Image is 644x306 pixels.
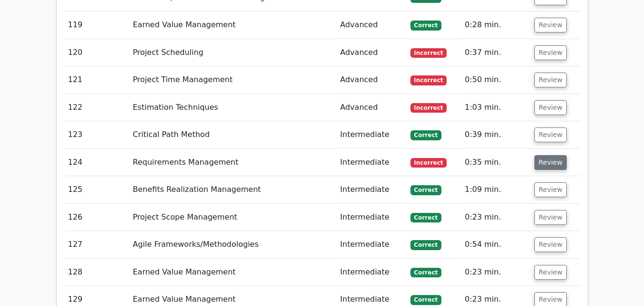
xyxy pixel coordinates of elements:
td: Estimation Techniques [129,94,337,121]
td: 1:09 min. [461,176,531,203]
span: Incorrect [410,103,447,113]
td: Intermediate [337,204,407,231]
td: Intermediate [337,176,407,203]
td: Advanced [337,39,407,66]
td: Intermediate [337,121,407,148]
span: Correct [410,213,441,222]
td: Intermediate [337,149,407,176]
td: 0:37 min. [461,39,531,66]
td: 123 [64,121,129,148]
button: Review [534,127,567,142]
td: 125 [64,176,129,203]
td: 119 [64,11,129,39]
td: 122 [64,94,129,121]
td: Advanced [337,11,407,39]
td: Critical Path Method [129,121,337,148]
td: 0:54 min. [461,231,531,258]
td: 120 [64,39,129,66]
span: Correct [410,185,441,195]
td: 1:03 min. [461,94,531,121]
span: Incorrect [410,75,447,85]
td: Advanced [337,66,407,94]
button: Review [534,265,567,280]
td: 128 [64,259,129,286]
button: Review [534,73,567,87]
button: Review [534,237,567,252]
td: Agile Frameworks/Methodologies [129,231,337,258]
button: Review [534,155,567,170]
span: Correct [410,240,441,250]
td: 0:23 min. [461,259,531,286]
button: Review [534,210,567,225]
td: Project Scope Management [129,204,337,231]
td: 0:39 min. [461,121,531,148]
td: 121 [64,66,129,94]
td: Intermediate [337,259,407,286]
button: Review [534,100,567,115]
span: Correct [410,130,441,140]
span: Correct [410,268,441,277]
span: Correct [410,21,441,30]
td: Benefits Realization Management [129,176,337,203]
td: Earned Value Management [129,259,337,286]
button: Review [534,45,567,60]
span: Correct [410,295,441,305]
td: 0:50 min. [461,66,531,94]
button: Review [534,18,567,32]
td: Advanced [337,94,407,121]
td: 126 [64,204,129,231]
button: Review [534,182,567,197]
span: Incorrect [410,158,447,168]
td: Earned Value Management [129,11,337,39]
td: Requirements Management [129,149,337,176]
td: 0:35 min. [461,149,531,176]
td: 124 [64,149,129,176]
td: 0:28 min. [461,11,531,39]
td: Project Scheduling [129,39,337,66]
td: 0:23 min. [461,204,531,231]
td: Project Time Management [129,66,337,94]
td: Intermediate [337,231,407,258]
td: 127 [64,231,129,258]
span: Incorrect [410,48,447,58]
